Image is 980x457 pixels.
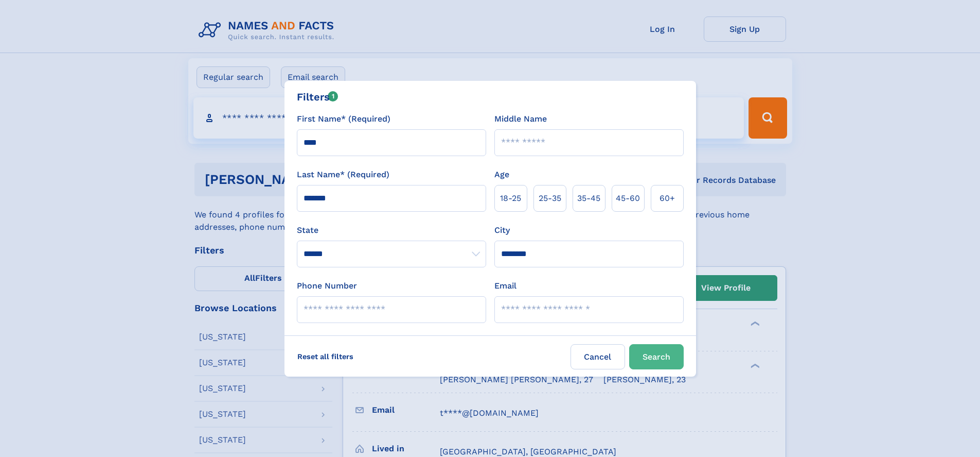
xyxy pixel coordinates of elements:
label: Reset all filters [291,344,360,369]
span: 18‑25 [500,192,521,205]
span: 35‑45 [577,192,600,205]
label: City [494,224,510,236]
span: 25‑35 [539,192,561,205]
span: 60+ [660,192,675,205]
div: Filters [297,89,338,105]
label: Phone Number [297,280,357,292]
label: Cancel [571,344,625,369]
label: First Name* (Required) [297,113,390,125]
label: Middle Name [494,113,547,125]
label: Last Name* (Required) [297,168,389,181]
label: Age [494,168,509,181]
button: Search [629,344,684,369]
label: Email [494,280,516,292]
span: 45‑60 [616,192,640,205]
label: State [297,224,486,236]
